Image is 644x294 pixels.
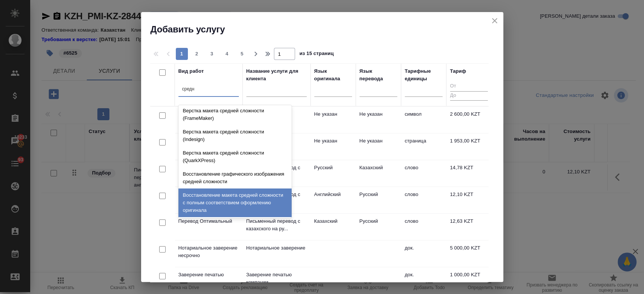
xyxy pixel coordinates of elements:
[310,160,356,187] td: Русский
[356,133,401,160] td: Не указан
[401,107,446,133] td: символ
[356,107,401,133] td: Не указан
[401,160,446,187] td: слово
[178,244,239,259] p: Нотариальное заверение несрочно
[178,146,292,167] div: Верстка макета средней сложности (QuarkXPress)
[178,125,292,146] div: Верстка макета средней сложности (Indesign)
[446,267,492,294] td: 1 000,00 KZT
[446,160,492,187] td: 14,78 KZT
[450,82,488,91] input: От
[446,240,492,267] td: 5 000,00 KZT
[178,67,204,75] div: Вид работ
[221,48,233,60] button: 4
[489,15,500,26] button: close
[178,188,292,217] div: Восстановление макета средней сложности с полным соответствием оформлению оригинала
[310,214,356,240] td: Казахский
[401,214,446,240] td: слово
[401,267,446,294] td: док.
[401,240,446,267] td: док.
[178,271,239,279] p: Заверение печатью
[450,67,466,75] div: Тариф
[405,67,443,83] div: Тарифные единицы
[221,50,233,58] span: 4
[401,133,446,160] td: страница
[191,48,203,60] button: 2
[236,50,248,58] span: 5
[356,214,401,240] td: Русский
[246,67,307,83] div: Название услуги для клиента
[246,271,307,286] p: Заверение печатью компании
[178,217,239,225] p: Перевод Оптимальный
[446,133,492,160] td: 1 953,00 KZT
[310,187,356,213] td: Английский
[151,23,503,35] h2: Добавить услугу
[314,67,352,83] div: Язык оригинала
[446,214,492,240] td: 12,63 KZT
[191,50,203,58] span: 2
[310,133,356,160] td: Не указан
[206,50,218,58] span: 3
[246,217,307,233] p: Письменный перевод с казахского на ру...
[236,48,248,60] button: 5
[446,107,492,133] td: 2 600,00 KZT
[360,67,397,83] div: Язык перевода
[178,104,292,125] div: Верстка макета средней сложности (FrameMaker)
[401,187,446,213] td: слово
[178,167,292,188] div: Восстановление графического изображения средней сложности
[446,187,492,213] td: 12,10 KZT
[300,49,334,60] span: из 15 страниц
[356,160,401,187] td: Казахский
[246,244,307,252] p: Нотариальное заверение
[310,107,356,133] td: Не указан
[356,187,401,213] td: Русский
[206,48,218,60] button: 3
[450,91,488,101] input: До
